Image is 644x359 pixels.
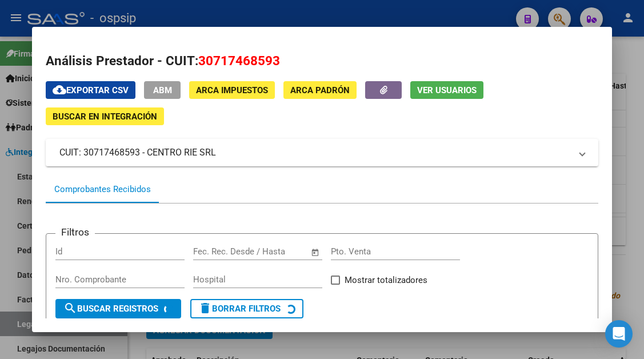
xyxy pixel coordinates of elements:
[283,81,357,99] button: ARCA Padrón
[46,81,135,99] button: Exportar CSV
[54,183,151,196] div: Comprobantes Recibidos
[46,51,598,71] h2: Análisis Prestador - CUIT:
[53,85,129,95] span: Exportar CSV
[309,246,322,259] button: Open calendar
[198,53,280,68] span: 30717468593
[196,85,268,95] span: ARCA Impuestos
[55,225,95,240] h3: Filtros
[46,107,164,125] button: Buscar en Integración
[290,85,350,95] span: ARCA Padrón
[410,81,483,99] button: Ver Usuarios
[144,81,181,99] button: ABM
[53,111,157,122] span: Buscar en Integración
[63,304,158,314] span: Buscar Registros
[63,301,77,315] mat-icon: search
[250,246,305,257] input: Fecha fin
[46,139,598,166] mat-expansion-panel-header: CUIT: 30717468593 - CENTRO RIE SRL
[417,85,477,95] span: Ver Usuarios
[53,83,66,97] mat-icon: cloud_download
[189,81,275,99] button: ARCA Impuestos
[605,320,633,348] div: Open Intercom Messenger
[198,301,212,315] mat-icon: delete
[190,299,303,318] button: Borrar Filtros
[345,273,427,287] span: Mostrar totalizadores
[198,304,281,314] span: Borrar Filtros
[59,146,570,159] mat-panel-title: CUIT: 30717468593 - CENTRO RIE SRL
[55,299,181,318] button: Buscar Registros
[153,85,172,95] span: ABM
[193,246,239,257] input: Fecha inicio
